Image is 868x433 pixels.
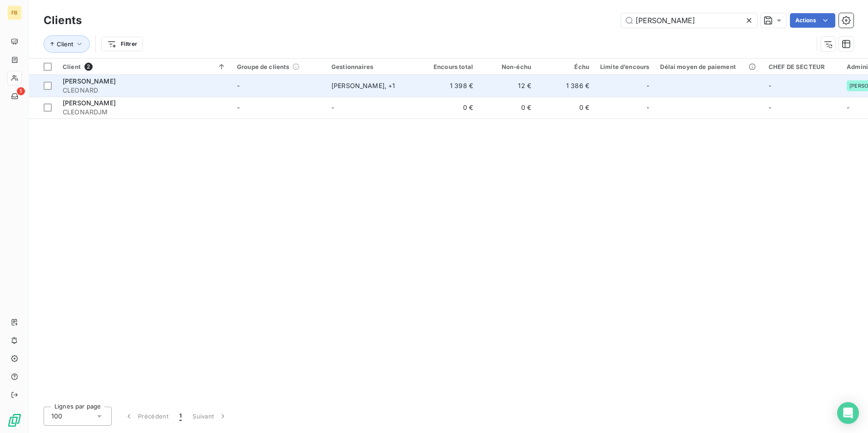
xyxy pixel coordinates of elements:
[660,63,757,70] div: Délai moyen de paiement
[790,13,835,28] button: Actions
[331,81,415,90] div: [PERSON_NAME] , + 1
[646,81,649,90] span: -
[537,97,595,118] td: 0 €
[44,12,82,29] h3: Clients
[119,407,174,426] button: Précédent
[484,63,531,70] div: Non-échu
[7,413,22,428] img: Logo LeanPay
[837,402,859,424] div: Open Intercom Messenger
[63,99,116,107] span: [PERSON_NAME]
[17,87,25,95] span: 1
[769,63,836,70] div: CHEF DE SECTEUR
[51,412,62,421] span: 100
[237,103,240,111] span: -
[537,75,595,97] td: 1 386 €
[44,35,90,53] button: Client
[600,63,649,70] div: Limite d’encours
[478,75,537,97] td: 12 €
[331,63,415,70] div: Gestionnaires
[769,82,771,89] span: -
[420,97,478,118] td: 0 €
[63,86,226,95] span: CLEONARD
[331,103,334,111] span: -
[237,82,240,89] span: -
[63,63,81,70] span: Client
[478,97,537,118] td: 0 €
[237,63,290,70] span: Groupe de clients
[542,63,589,70] div: Échu
[621,13,757,28] input: Rechercher
[174,407,187,426] button: 1
[769,103,771,111] span: -
[63,77,116,85] span: [PERSON_NAME]
[646,103,649,112] span: -
[179,412,182,421] span: 1
[63,108,226,117] span: CLEONARDJM
[420,75,478,97] td: 1 398 €
[101,37,143,51] button: Filtrer
[187,407,233,426] button: Suivant
[847,103,849,111] span: -
[84,63,93,71] span: 2
[7,5,22,20] div: FB
[57,40,73,48] span: Client
[426,63,473,70] div: Encours total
